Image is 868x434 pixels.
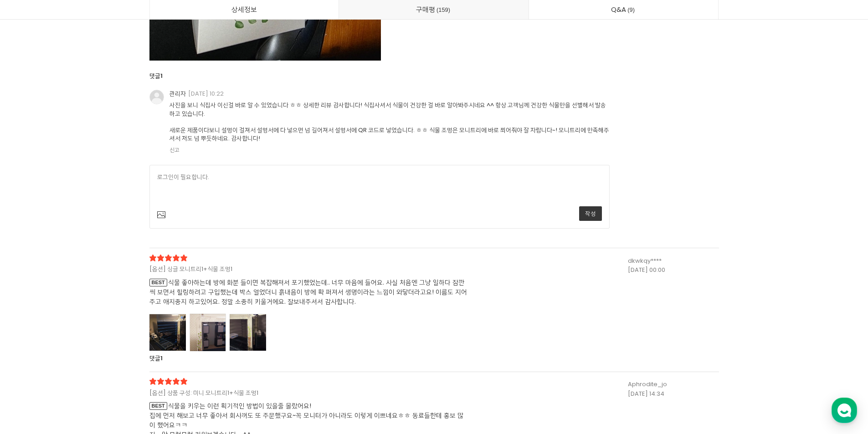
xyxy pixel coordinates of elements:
span: BEST [149,402,167,410]
span: 9 [626,5,636,15]
span: [옵션] 싱글 모니트리1+식물 조명1 [149,265,446,274]
div: 관리자 [169,90,224,98]
a: 대화 [60,289,118,311]
span: 식물 좋아하는데 방에 화분 들이면 복잡해져서 포기했었는데.. 너무 마음에 들어요. 사실 처음엔 그냥 일하다 잠깐씩 보면서 힐링하려고 구입했는데 박스 열었더니 흙내음이 방에 확... [149,278,468,306]
div: [DATE] 00:00 [628,266,719,275]
span: [옵션] 상품 구성: 미니 모니트리1+식물 조명1 [149,388,446,398]
strong: 댓글 [149,71,160,80]
div: [DATE] 14:34 [628,389,719,399]
span: 대화 [83,303,94,310]
strong: 댓글 [149,354,160,363]
span: BEST [149,279,167,286]
span: 1 [160,354,163,363]
a: 설정 [118,289,175,311]
a: 홈 [3,289,60,311]
a: 작성 [579,206,602,221]
span: [DATE] 10:22 [188,89,224,98]
div: Aphrodite_jo [628,380,719,389]
img: default_profile.png [149,90,164,104]
div: 사진을 보니 식집사 이신걸 바로 알 수 있었습니다 ㅎㅎ 상세한 리뷰 감사합니다! 식집사셔서 식물이 건강한 걸 바로 알아봐주시네요 ^^ 항상 고객님께 건강한 식물만을 선별해서 ... [169,101,610,143]
span: 설정 [141,302,152,310]
span: 159 [435,5,452,15]
span: 1 [160,71,163,80]
a: 신고 [169,146,180,154]
span: 홈 [29,302,34,310]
